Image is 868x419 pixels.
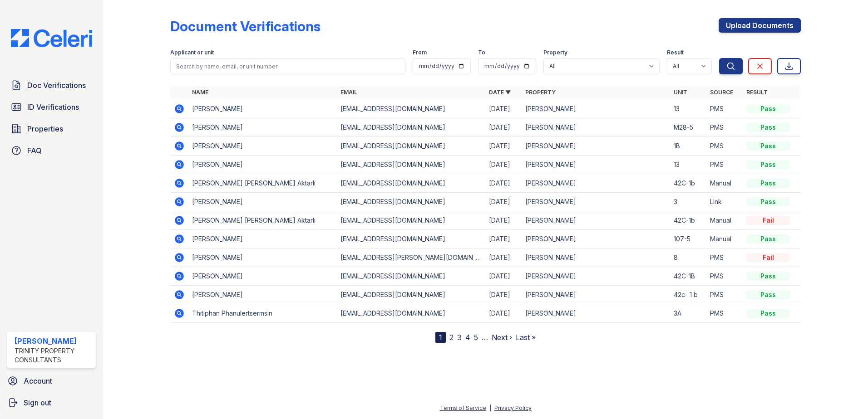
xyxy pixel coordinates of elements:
[670,248,706,267] td: 8
[525,89,556,96] a: Property
[188,137,337,156] td: [PERSON_NAME]
[7,120,96,138] a: Properties
[435,332,446,343] div: 1
[465,333,470,342] a: 4
[670,156,706,174] td: 13
[188,248,337,267] td: [PERSON_NAME]
[7,98,96,116] a: ID Verifications
[337,156,485,174] td: [EMAIL_ADDRESS][DOMAIN_NAME]
[494,404,532,411] a: Privacy Policy
[670,211,706,230] td: 42C-1b
[670,286,706,304] td: 42c- 1 b
[522,267,670,286] td: [PERSON_NAME]
[485,286,522,304] td: [DATE]
[746,141,790,151] div: Pass
[188,118,337,137] td: [PERSON_NAME]
[670,174,706,193] td: 42C-1b
[337,286,485,304] td: [EMAIL_ADDRESS][DOMAIN_NAME]
[478,49,485,56] label: To
[170,49,214,56] label: Applicant or unit
[492,333,512,342] a: Next ›
[674,89,687,96] a: Unit
[337,193,485,211] td: [EMAIL_ADDRESS][DOMAIN_NAME]
[170,18,321,34] div: Document Verifications
[706,211,743,230] td: Manual
[706,137,743,156] td: PMS
[670,267,706,286] td: 42C-1B
[188,156,337,174] td: [PERSON_NAME]
[457,333,462,342] a: 3
[706,230,743,248] td: Manual
[485,211,522,230] td: [DATE]
[522,286,670,304] td: [PERSON_NAME]
[485,304,522,323] td: [DATE]
[706,304,743,323] td: PMS
[474,333,478,342] a: 5
[188,174,337,193] td: [PERSON_NAME] [PERSON_NAME] Aktarli
[489,404,491,411] div: |
[337,174,485,193] td: [EMAIL_ADDRESS][DOMAIN_NAME]
[337,248,485,267] td: [EMAIL_ADDRESS][PERSON_NAME][DOMAIN_NAME]
[440,404,486,411] a: Terms of Service
[27,102,79,112] span: ID Verifications
[706,286,743,304] td: PMS
[522,230,670,248] td: [PERSON_NAME]
[522,137,670,156] td: [PERSON_NAME]
[15,346,92,365] div: Trinity Property Consultants
[188,304,337,323] td: Thitiphan Phanulertsermsin
[746,104,790,113] div: Pass
[449,333,454,342] a: 2
[340,89,357,96] a: Email
[522,193,670,211] td: [PERSON_NAME]
[337,230,485,248] td: [EMAIL_ADDRESS][DOMAIN_NAME]
[337,137,485,156] td: [EMAIL_ADDRESS][DOMAIN_NAME]
[485,267,522,286] td: [DATE]
[15,336,92,346] div: [PERSON_NAME]
[4,29,99,47] img: CE_Logo_Blue-a8612792a0a2168367f1c8372b55b34899dd931a85d93a1a3d3e32e68fde9ad4.png
[746,89,768,96] a: Result
[670,118,706,137] td: M28-5
[4,372,99,390] a: Account
[27,80,86,91] span: Doc Verifications
[522,174,670,193] td: [PERSON_NAME]
[667,49,684,56] label: Result
[485,137,522,156] td: [DATE]
[670,100,706,118] td: 13
[188,230,337,248] td: [PERSON_NAME]
[188,286,337,304] td: [PERSON_NAME]
[522,248,670,267] td: [PERSON_NAME]
[337,267,485,286] td: [EMAIL_ADDRESS][DOMAIN_NAME]
[24,397,51,408] span: Sign out
[706,248,743,267] td: PMS
[337,100,485,118] td: [EMAIL_ADDRESS][DOMAIN_NAME]
[4,394,99,412] a: Sign out
[522,156,670,174] td: [PERSON_NAME]
[522,100,670,118] td: [PERSON_NAME]
[337,211,485,230] td: [EMAIL_ADDRESS][DOMAIN_NAME]
[485,156,522,174] td: [DATE]
[485,248,522,267] td: [DATE]
[746,309,790,318] div: Pass
[192,89,208,96] a: Name
[746,272,790,281] div: Pass
[543,49,567,56] label: Property
[170,58,405,74] input: Search by name, email, or unit number
[413,49,427,56] label: From
[719,18,801,33] a: Upload Documents
[27,145,42,156] span: FAQ
[706,100,743,118] td: PMS
[337,304,485,323] td: [EMAIL_ADDRESS][DOMAIN_NAME]
[670,304,706,323] td: 3A
[710,89,733,96] a: Source
[24,375,52,386] span: Account
[706,193,743,211] td: Link
[706,118,743,137] td: PMS
[7,141,96,160] a: FAQ
[485,174,522,193] td: [DATE]
[746,234,790,244] div: Pass
[670,230,706,248] td: 107-5
[516,333,536,342] a: Last »
[188,211,337,230] td: [PERSON_NAME] [PERSON_NAME] Aktarli
[188,193,337,211] td: [PERSON_NAME]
